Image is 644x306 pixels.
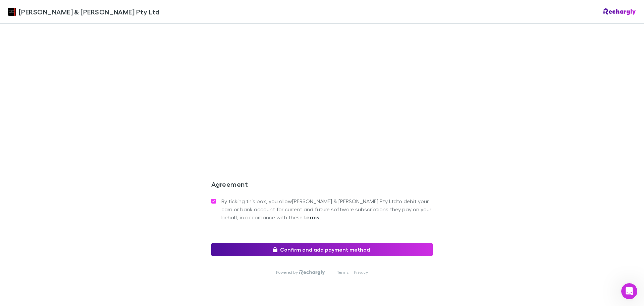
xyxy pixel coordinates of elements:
[330,270,331,275] p: |
[621,283,637,299] iframe: Intercom live chat
[276,270,299,275] p: Powered by
[8,8,16,16] img: Douglas & Harrison Pty Ltd's Logo
[211,180,433,191] h3: Agreement
[19,7,159,17] span: [PERSON_NAME] & [PERSON_NAME] Pty Ltd
[304,214,320,221] strong: terms
[211,243,433,256] button: Confirm and add payment method
[603,8,636,15] img: Rechargly Logo
[337,270,348,275] a: Terms
[299,270,325,275] img: Rechargly Logo
[354,270,368,275] a: Privacy
[221,197,433,221] span: By ticking this box, you allow [PERSON_NAME] & [PERSON_NAME] Pty Ltd to debit your card or bank a...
